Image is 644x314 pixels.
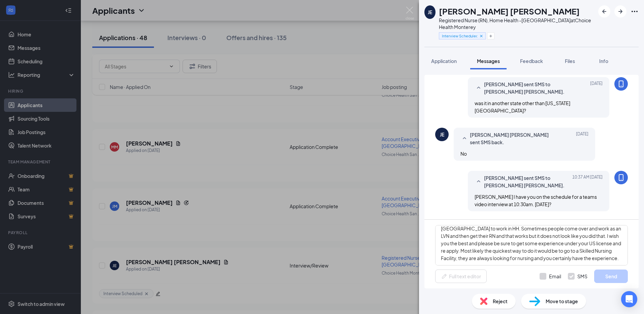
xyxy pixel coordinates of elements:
button: ArrowLeftNew [598,5,610,18]
button: Send [594,270,628,283]
svg: Cross [479,34,484,38]
h1: [PERSON_NAME] [PERSON_NAME] [439,5,580,17]
span: [DATE] [590,81,603,95]
span: [PERSON_NAME] I have you on the schedule for a teams video interview at 10:30am. [DATE]? [475,194,597,207]
svg: SmallChevronUp [475,178,483,186]
div: Open Intercom Messenger [621,291,637,307]
span: [PERSON_NAME] sent SMS to [PERSON_NAME] [PERSON_NAME]. [484,81,572,95]
button: Plus [487,32,494,39]
svg: ArrowLeftNew [600,7,608,15]
span: Move to stage [546,297,578,305]
svg: SmallChevronUp [460,134,469,143]
span: [PERSON_NAME] sent SMS to [PERSON_NAME] [PERSON_NAME]. [484,174,572,189]
span: Info [599,58,608,64]
span: Feedback [520,58,543,64]
svg: MobileSms [617,174,625,182]
div: Registered Nurse (RN), Home Health -[GEOGRAPHIC_DATA] at Choice Health Monterey [439,17,595,30]
svg: ArrowRight [616,7,624,15]
div: JE [428,9,432,15]
svg: SmallChevronUp [475,84,483,92]
svg: Ellipses [631,7,639,15]
button: ArrowRight [614,5,626,18]
span: No [460,151,467,157]
span: was it in another state other than [US_STATE][GEOGRAPHIC_DATA]? [475,100,570,114]
span: Application [431,58,457,64]
span: [PERSON_NAME] [PERSON_NAME] sent SMS back. [470,131,558,146]
textarea: oh ok no worries. Yes we would need to have at least 1 year in the [GEOGRAPHIC_DATA] to work in H... [435,225,628,265]
span: Reject [493,297,508,305]
span: Files [565,58,575,64]
div: JE [440,131,444,138]
svg: MobileSms [617,80,625,88]
span: [DATE] [576,131,588,146]
span: [DATE] 10:37 AM [572,174,603,189]
span: Messages [477,58,500,64]
svg: Pen [441,273,448,280]
button: Full text editorPen [435,270,487,283]
span: Interview Scheduled [442,33,477,39]
svg: Plus [489,34,493,38]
